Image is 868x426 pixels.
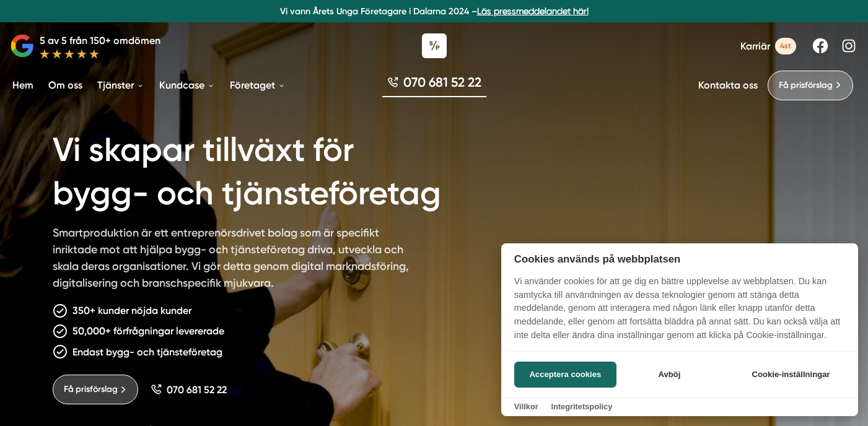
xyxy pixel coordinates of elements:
[501,253,858,265] h2: Cookies används på webbplatsen
[620,362,719,388] button: Avböj
[514,362,616,388] button: Acceptera cookies
[737,362,845,388] button: Cookie-inställningar
[551,402,612,411] a: Integritetspolicy
[514,402,538,411] a: Villkor
[501,275,858,350] p: Vi använder cookies för att ge dig en bättre upplevelse av webbplatsen. Du kan samtycka till anvä...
